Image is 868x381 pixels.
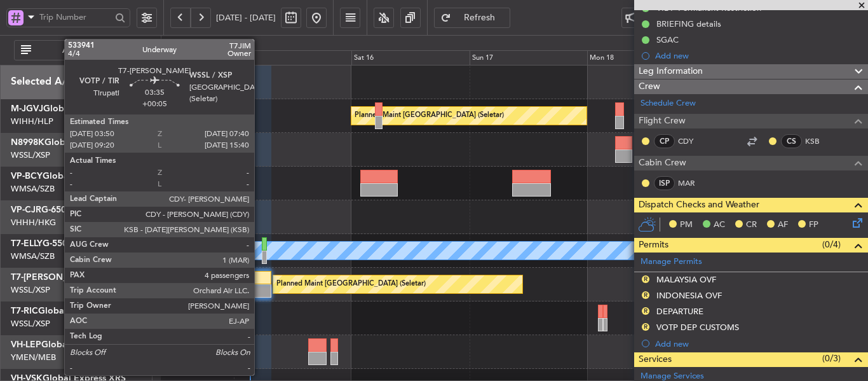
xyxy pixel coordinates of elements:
[11,284,50,296] a: WSSL/XSP
[11,172,94,181] a: VP-BCYGlobal 5000
[641,97,696,110] a: Schedule Crew
[470,50,587,66] div: Sun 17
[11,239,43,248] span: T7-ELLY
[805,135,834,147] a: KSB
[781,134,802,148] div: CS
[11,273,97,282] span: T7-[PERSON_NAME]
[11,239,67,248] a: T7-ELLYG-550
[639,198,759,212] span: Dispatch Checks and Weather
[355,106,504,125] div: Planned Maint [GEOGRAPHIC_DATA] (Seletar)
[746,219,757,232] span: CR
[163,38,185,48] div: [DATE]
[434,8,510,28] button: Refresh
[11,205,66,214] a: VP-CJRG-650
[216,12,276,24] span: [DATE] - [DATE]
[656,34,679,45] div: SGAC
[11,251,55,262] a: WMSA/SZB
[642,275,649,283] button: R
[655,50,862,61] div: Add new
[11,183,55,195] a: WMSA/SZB
[34,46,133,55] span: All Aircraft
[639,156,686,170] span: Cabin Crew
[11,352,56,363] a: YMEN/MEB
[822,352,841,365] span: (0/3)
[678,177,707,189] a: MAR
[11,138,44,147] span: N8998K
[639,114,686,128] span: Flight Crew
[11,116,53,127] a: WIHH/HLP
[642,307,649,315] button: R
[641,256,702,268] a: Manage Permits
[11,307,38,315] span: T7-RIC
[454,13,506,22] span: Refresh
[639,64,703,79] span: Leg Information
[351,50,469,66] div: Sat 16
[587,50,705,66] div: Mon 18
[639,352,672,367] span: Services
[656,322,739,333] div: VOTP DEP CUSTOMS
[11,307,90,315] a: T7-RICGlobal 6000
[656,306,703,317] div: DEPARTURE
[639,238,668,253] span: Permits
[642,291,649,299] button: R
[11,205,41,214] span: VP-CJR
[778,219,788,232] span: AF
[656,274,716,285] div: MALAYSIA OVF
[11,340,41,349] span: VH-LEP
[656,18,721,29] div: BRIEFING details
[11,273,149,282] a: T7-[PERSON_NAME]Global 7500
[11,340,93,349] a: VH-LEPGlobal 6000
[654,134,675,148] div: CP
[116,50,234,66] div: Thu 14
[11,318,50,329] a: WSSL/XSP
[234,50,351,66] div: Fri 15
[655,338,862,349] div: Add new
[714,219,725,232] span: AC
[822,238,841,251] span: (0/4)
[680,219,693,232] span: PM
[39,8,111,27] input: Trip Number
[11,217,56,228] a: VHHH/HKG
[809,219,818,232] span: FP
[642,323,649,331] button: R
[11,104,95,113] a: M-JGVJGlobal 5000
[11,138,96,147] a: N8998KGlobal 6000
[14,40,138,60] button: All Aircraft
[11,104,43,113] span: M-JGVJ
[654,176,675,190] div: ISP
[656,290,722,301] div: INDONESIA OVF
[276,275,426,294] div: Planned Maint [GEOGRAPHIC_DATA] (Seletar)
[639,80,660,94] span: Crew
[11,149,50,161] a: WSSL/XSP
[11,172,43,181] span: VP-BCY
[678,135,707,147] a: CDY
